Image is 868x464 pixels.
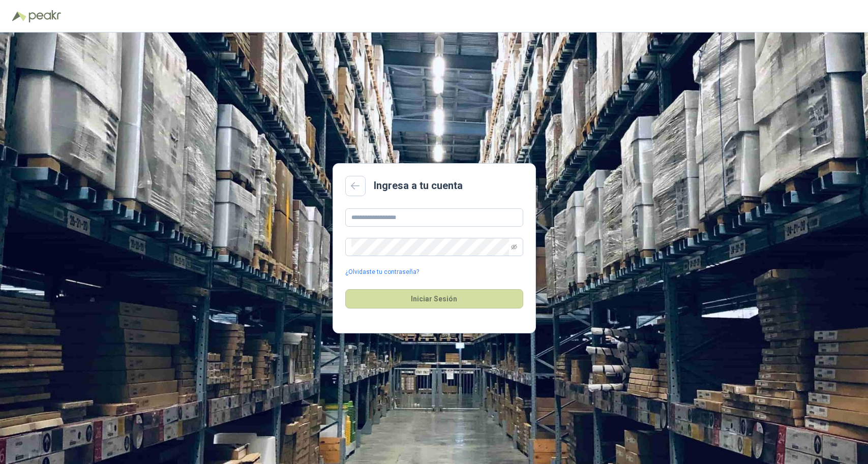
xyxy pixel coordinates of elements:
[12,11,26,21] img: Logo
[28,10,61,22] img: Peakr
[345,289,523,308] button: Iniciar Sesión
[374,178,463,194] h2: Ingresa a tu cuenta
[511,244,517,250] span: eye-invisible
[345,267,419,277] a: ¿Olvidaste tu contraseña?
